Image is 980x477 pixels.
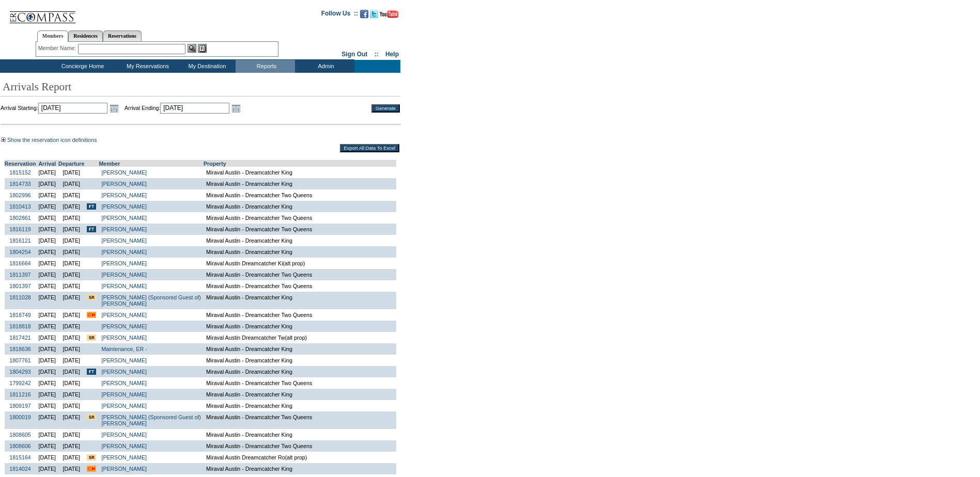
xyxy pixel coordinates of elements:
td: [DATE] [58,246,84,258]
td: Miraval Austin - Dreamcatcher King [204,246,396,258]
a: [PERSON_NAME] [101,432,147,438]
a: 1816121 [9,237,31,244]
td: [DATE] [36,332,59,343]
td: Follow Us :: [321,9,358,21]
input: There are special requests for this reservation! [87,335,96,341]
a: Help [385,51,399,58]
a: Reservations [103,30,142,41]
a: Sign Out [341,51,367,58]
a: Arrival [38,161,56,167]
td: [DATE] [36,389,59,400]
td: [DATE] [58,452,84,463]
a: 1811028 [9,294,31,300]
td: [DATE] [58,400,84,411]
td: Miraval Austin - Dreamcatcher King [204,429,396,440]
td: Miraval Austin - Dreamcatcher Two Queens [204,440,396,452]
td: Concierge Home [46,60,117,73]
a: 1801397 [9,283,31,289]
td: [DATE] [58,389,84,400]
a: [PERSON_NAME] [101,380,147,386]
a: 1818818 [9,323,31,329]
a: [PERSON_NAME] [101,260,147,266]
a: 1804254 [9,249,31,255]
td: [DATE] [36,366,59,377]
td: [DATE] [36,201,59,212]
a: 1816664 [9,260,31,266]
a: [PERSON_NAME] [101,215,147,221]
a: [PERSON_NAME] [101,192,147,198]
td: Miraval Austin - Dreamcatcher King [204,463,396,474]
a: [PERSON_NAME] (Sponsored Guest of)[PERSON_NAME] [101,414,200,426]
td: [DATE] [58,321,84,332]
td: [DATE] [58,440,84,452]
td: [DATE] [36,246,59,258]
td: [DATE] [36,212,59,224]
td: Miraval Austin - Dreamcatcher King [204,343,396,355]
a: [PERSON_NAME] (Sponsored Guest of)[PERSON_NAME] [101,294,200,307]
a: 1817421 [9,335,31,341]
td: Miraval Austin - Dreamcatcher Two Queens [204,224,396,235]
a: [PERSON_NAME] [101,283,147,289]
input: Export All Data To Excel [340,144,399,152]
a: Show the reservation icon definitions [7,137,97,143]
input: This is the first travel event for this member! [87,203,96,210]
input: Generate [371,104,400,113]
td: [DATE] [58,355,84,366]
td: Admin [295,60,354,73]
a: Reservation [5,161,36,167]
a: Departure [58,161,84,167]
a: 1814024 [9,466,31,472]
td: Arrival Starting: Arrival Ending: [1,103,357,114]
a: 1804293 [9,369,31,375]
td: [DATE] [36,167,59,178]
td: Miraval Austin Dreamcatcher Ki(alt prop) [204,258,396,269]
td: Miraval Austin - Dreamcatcher Two Queens [204,189,396,201]
td: [DATE] [36,224,59,235]
td: Miraval Austin Dreamcatcher Tw(alt prop) [204,332,396,343]
td: [DATE] [36,258,59,269]
td: [DATE] [58,178,84,189]
td: Miraval Austin - Dreamcatcher King [204,321,396,332]
a: [PERSON_NAME] [101,249,147,255]
a: Open the calendar popup. [230,103,242,114]
td: [DATE] [58,212,84,224]
a: Member [99,161,120,167]
td: Miraval Austin - Dreamcatcher King [204,201,396,212]
div: Member Name: [38,44,78,53]
a: [PERSON_NAME] [101,181,147,187]
a: [PERSON_NAME] [101,323,147,329]
a: 1809197 [9,403,31,409]
a: [PERSON_NAME] [101,237,147,244]
td: Miraval Austin Dreamcatcher Ro(alt prop) [204,452,396,463]
a: [PERSON_NAME] [101,226,147,232]
td: Miraval Austin - Dreamcatcher King [204,235,396,246]
td: [DATE] [36,429,59,440]
a: [PERSON_NAME] [101,272,147,278]
a: [PERSON_NAME] [101,391,147,397]
td: [DATE] [36,377,59,389]
td: Miraval Austin - Dreamcatcher Two Queens [204,309,396,321]
input: There are special requests for this reservation! [87,454,96,460]
a: 1818749 [9,312,31,318]
input: Concerned Member: Member has expressed frustration regarding a recent club vacation or has expres... [87,466,96,472]
td: [DATE] [36,189,59,201]
td: [DATE] [36,440,59,452]
a: Residences [68,30,103,41]
a: 1818636 [9,346,31,352]
a: [PERSON_NAME] [101,466,147,472]
a: 1815164 [9,454,31,460]
td: [DATE] [36,452,59,463]
a: 1814733 [9,181,31,187]
img: Show the reservation icon definitions [1,137,6,142]
a: Become our fan on Facebook [360,13,368,19]
td: [DATE] [58,235,84,246]
td: [DATE] [36,321,59,332]
td: Reports [236,60,295,73]
td: Miraval Austin - Dreamcatcher Two Queens [204,280,396,292]
img: Follow us on Twitter [370,10,378,18]
td: [DATE] [58,167,84,178]
td: Miraval Austin - Dreamcatcher Two Queens [204,212,396,224]
td: [DATE] [58,463,84,474]
a: [PERSON_NAME] [101,443,147,449]
td: [DATE] [58,189,84,201]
